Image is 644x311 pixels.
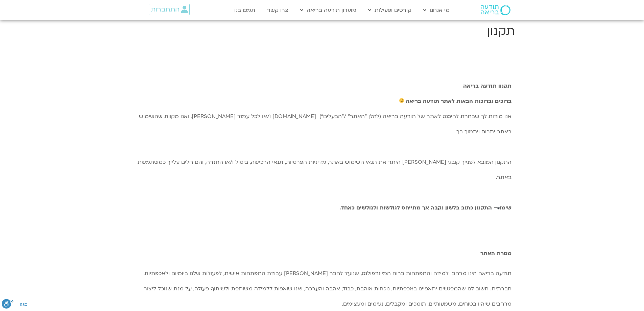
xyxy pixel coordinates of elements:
[139,113,511,135] span: אנו מודות לך שבחרת להיכנס לאתר של תודעה בריאה (להלן "האתר" /"הבעלים") [DOMAIN_NAME] ו/או לכל עמוד...
[463,82,511,90] b: תקנון תודעה בריאה
[151,6,180,13] span: התחברות
[399,98,404,103] img: 🙂
[144,270,511,308] span: תודעה בריאה הינו מרחב למידה והתפתחות ברוח המיינדפולנס, שנועד לחבר [PERSON_NAME] עבודת התפתחות איש...
[264,4,292,17] a: צרו קשר
[138,158,511,181] span: התקנון המובא לפנייך קובע [PERSON_NAME] היתר את תנאי השימוש באתר, מדיניות הפרטיות, תנאי הרכישה, בי...
[129,23,515,39] h1: תקנון
[339,204,511,212] b: שימו – התקנון כתוב בלשון נקבה אך מתייחס לגולשות ולגולשים כאחד.
[420,4,453,17] a: מי אנחנו
[365,4,415,17] a: קורסים ופעילות
[481,5,510,15] img: תודעה בריאה
[406,97,511,105] b: ברוכים וברוכות הבאות לאתר תודעה בריאה
[149,4,190,15] a: התחברות
[297,4,360,17] a: מועדון תודעה בריאה
[480,250,511,257] b: מטרת האתר
[497,207,500,209] img: 🖤
[231,4,259,17] a: תמכו בנו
